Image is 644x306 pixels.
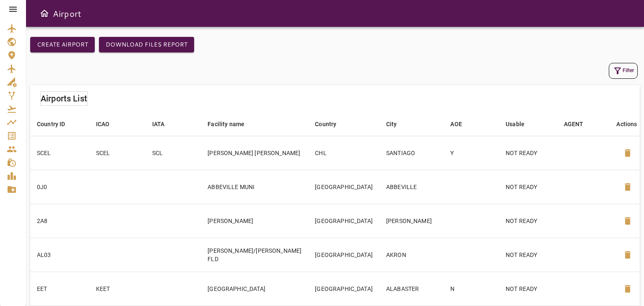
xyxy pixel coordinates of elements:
[623,284,633,294] span: delete
[379,204,444,238] td: [PERSON_NAME]
[386,119,408,129] span: City
[623,250,633,260] span: delete
[618,143,638,163] button: Delete Airport
[609,63,638,79] button: Filter
[450,119,462,129] div: AOE
[379,170,444,204] td: ABBEVILLE
[99,37,194,52] button: Download Files Report
[30,238,89,272] td: AL03
[30,37,95,52] button: Create airport
[506,119,525,129] div: Usable
[89,272,145,306] td: KEET
[444,272,499,306] td: N
[152,119,165,129] div: IATA
[201,272,308,306] td: [GEOGRAPHIC_DATA]
[308,238,379,272] td: [GEOGRAPHIC_DATA]
[315,119,347,129] span: Country
[36,5,53,22] button: Open drawer
[450,119,473,129] span: AOE
[208,119,255,129] span: Facility name
[30,204,89,238] td: 2A8
[308,204,379,238] td: [GEOGRAPHIC_DATA]
[30,272,89,306] td: EET
[623,182,633,192] span: delete
[41,92,87,105] h6: Airports List
[89,136,145,170] td: SCEL
[308,170,379,204] td: [GEOGRAPHIC_DATA]
[618,211,638,231] button: Delete Airport
[308,272,379,306] td: [GEOGRAPHIC_DATA]
[30,170,89,204] td: 0J0
[379,272,444,306] td: ALABASTER
[618,245,638,265] button: Delete Airport
[96,119,110,129] div: ICAO
[37,119,65,129] div: Country ID
[506,183,551,191] p: NOT READY
[379,136,444,170] td: SANTIAGO
[506,149,551,157] p: NOT READY
[623,216,633,226] span: delete
[145,136,201,170] td: SCL
[308,136,379,170] td: CHL
[201,204,308,238] td: [PERSON_NAME]
[53,7,81,20] h6: Airport
[386,119,397,129] div: City
[315,119,336,129] div: Country
[564,119,584,129] div: AGENT
[37,119,76,129] span: Country ID
[506,217,551,225] p: NOT READY
[506,251,551,259] p: NOT READY
[623,148,633,158] span: delete
[201,136,308,170] td: [PERSON_NAME] [PERSON_NAME]
[30,136,89,170] td: SCEL
[506,285,551,293] p: NOT READY
[506,119,535,129] span: Usable
[201,238,308,272] td: [PERSON_NAME]/[PERSON_NAME] FLD
[379,238,444,272] td: AKRON
[564,119,595,129] span: AGENT
[618,177,638,197] button: Delete Airport
[618,279,638,299] button: Delete Airport
[96,119,121,129] span: ICAO
[201,170,308,204] td: ABBEVILLE MUNI
[152,119,176,129] span: IATA
[208,119,244,129] div: Facility name
[444,136,499,170] td: Y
